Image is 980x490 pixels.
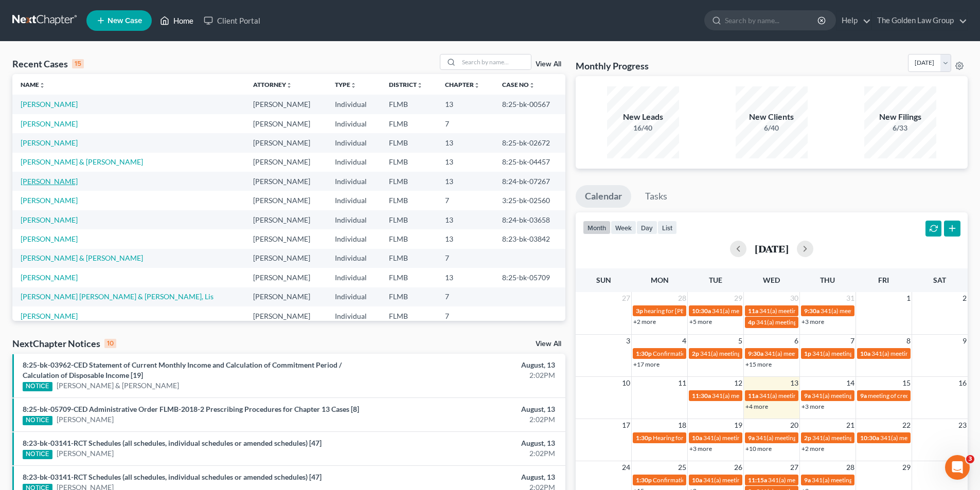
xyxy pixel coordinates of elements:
a: Tasks [636,185,676,208]
td: [PERSON_NAME] [245,210,327,229]
a: [PERSON_NAME] [21,273,78,282]
span: 341(a) meeting for [PERSON_NAME] & [PERSON_NAME] [712,392,866,400]
a: Attorneyunfold_more [253,81,292,88]
span: Hearing for [PERSON_NAME] [653,434,733,442]
h3: Monthly Progress [576,60,649,72]
td: 7 [437,287,494,306]
td: 8:25-bk-00567 [494,95,565,114]
td: [PERSON_NAME] [245,287,327,306]
td: 7 [437,306,494,325]
a: [PERSON_NAME] [21,196,78,205]
span: Fri [878,276,889,284]
h2: [DATE] [755,243,789,254]
span: 28 [677,292,687,304]
a: [PERSON_NAME] [PERSON_NAME] & [PERSON_NAME], Lis [21,292,213,301]
td: 13 [437,133,494,152]
a: +10 more [745,445,772,452]
span: 5 [737,335,743,347]
span: 341(a) meeting for [PERSON_NAME] & [PERSON_NAME] [812,350,966,357]
span: 341(a) meeting for [PERSON_NAME] & [PERSON_NAME] [756,318,910,326]
div: NOTICE [23,382,52,391]
span: New Case [108,17,142,25]
td: 13 [437,172,494,191]
div: 15 [72,59,84,68]
span: 8 [905,335,912,347]
a: +2 more [633,318,656,325]
span: 10:30a [692,307,711,315]
input: Search by name... [725,11,819,30]
td: FLMB [381,287,437,306]
td: Individual [327,268,380,287]
span: Sat [933,276,946,284]
td: Individual [327,287,380,306]
span: 341(a) meeting for [PERSON_NAME] [764,350,864,357]
span: Confirmation hearing for [PERSON_NAME] & [PERSON_NAME] [653,476,824,484]
div: NOTICE [23,450,52,459]
span: 28 [845,461,856,474]
span: Wed [763,276,780,284]
td: Individual [327,153,380,172]
span: 24 [621,461,631,474]
span: 341(a) meeting for [PERSON_NAME] & [PERSON_NAME] [703,476,857,484]
span: 14 [845,377,856,389]
a: +3 more [689,445,712,452]
span: 18 [677,419,687,431]
a: [PERSON_NAME] [57,414,114,425]
td: [PERSON_NAME] [245,306,327,325]
a: [PERSON_NAME] [57,448,114,459]
span: 2p [692,350,699,357]
div: 10 [104,339,116,348]
span: 10:30a [860,434,879,442]
span: 21 [845,419,856,431]
div: New Filings [864,111,936,123]
i: unfold_more [350,82,357,88]
div: August, 13 [384,360,555,370]
span: Mon [651,276,669,284]
td: 13 [437,95,494,114]
td: FLMB [381,114,437,133]
div: NOTICE [23,416,52,425]
span: 341(a) meeting for [PERSON_NAME] [703,434,803,442]
span: 9 [961,335,968,347]
div: August, 13 [384,438,555,448]
a: Help [836,11,871,30]
span: 9a [804,392,811,400]
span: 27 [789,461,799,474]
td: 13 [437,268,494,287]
span: 10a [692,476,702,484]
a: Typeunfold_more [335,81,357,88]
td: 8:24-bk-03658 [494,210,565,229]
span: 6 [793,335,799,347]
a: Calendar [576,185,631,208]
td: FLMB [381,229,437,248]
a: +15 more [745,360,772,368]
td: Individual [327,229,380,248]
span: 11a [748,307,758,315]
span: 1:30p [636,350,652,357]
span: 341(a) meeting for [PERSON_NAME] & [PERSON_NAME] [812,476,966,484]
span: 2p [804,434,811,442]
a: [PERSON_NAME] & [PERSON_NAME] [21,157,143,166]
div: Recent Cases [12,58,84,70]
span: 31 [845,292,856,304]
a: Case Nounfold_more [502,81,535,88]
a: 8:25-bk-05709-CED Administrative Order FLMB-2018-2 Prescribing Procedures for Chapter 13 Cases [8] [23,405,359,413]
span: Tue [709,276,722,284]
td: [PERSON_NAME] [245,153,327,172]
div: New Leads [607,111,679,123]
span: 1:30p [636,434,652,442]
div: New Clients [736,111,808,123]
td: [PERSON_NAME] [245,95,327,114]
td: 8:23-bk-03842 [494,229,565,248]
span: 10a [860,350,870,357]
a: Home [155,11,199,30]
span: 11:15a [748,476,767,484]
td: 7 [437,114,494,133]
td: 8:24-bk-07267 [494,172,565,191]
a: +2 more [801,445,824,452]
a: [PERSON_NAME] [21,312,78,320]
span: 27 [621,292,631,304]
a: Client Portal [199,11,265,30]
td: [PERSON_NAME] [245,172,327,191]
a: View All [536,61,561,68]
